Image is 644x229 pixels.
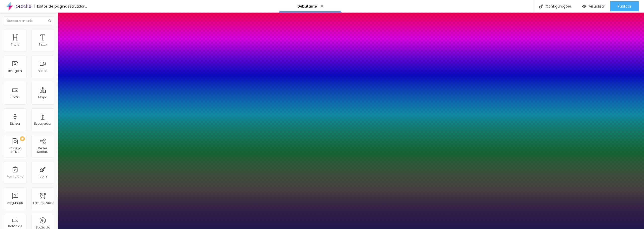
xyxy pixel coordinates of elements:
input: Buscar elemento [4,16,54,25]
font: Temporizador [33,201,54,205]
font: Imagem [8,69,22,73]
font: Mapa [38,95,47,99]
font: Salvador... [69,4,87,9]
font: Botão [11,95,20,99]
font: Formulário [7,174,23,178]
font: Perguntas [7,201,23,205]
font: Publicar [618,4,631,9]
font: Editor de páginas [37,4,69,9]
font: Vídeo [38,69,47,73]
font: Título [11,42,19,47]
font: Configurações [546,4,572,9]
font: Código HTML [9,146,21,154]
font: Debutante [297,4,317,9]
button: Visualizar [577,1,610,11]
font: Texto [39,42,47,47]
button: Publicar [610,1,639,11]
font: Ícone [38,174,47,178]
img: Ícone [539,4,543,9]
font: Espaçador [34,121,51,126]
img: view-1.svg [582,4,586,9]
img: Ícone [48,19,51,22]
font: Divisor [10,121,20,126]
font: Redes Sociais [37,146,49,154]
font: Visualizar [589,4,605,9]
